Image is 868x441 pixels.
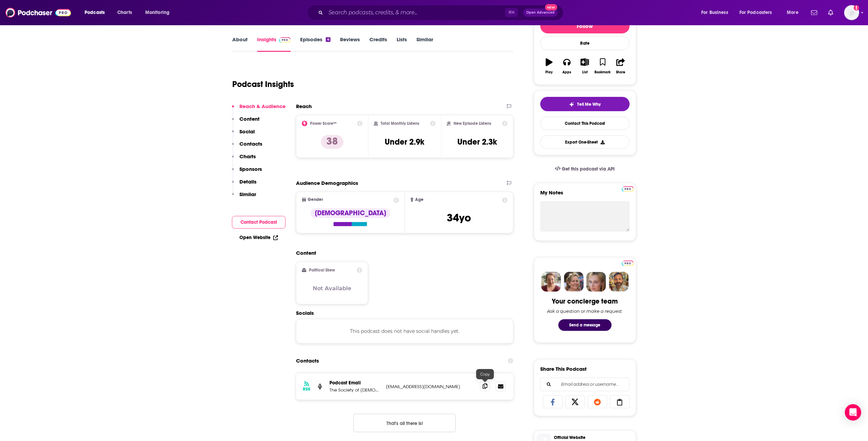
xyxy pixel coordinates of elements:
input: Email address or username... [546,378,624,391]
button: tell me why sparkleTell Me Why [540,97,630,111]
a: Share on Reddit [588,395,607,408]
a: Lists [397,36,407,52]
span: ⌘ K [505,8,518,17]
span: Age [415,197,424,202]
div: Search podcasts, credits, & more... [313,5,570,20]
h3: Under 2.9k [385,137,424,147]
p: The Society of [DEMOGRAPHIC_DATA] Scientists [329,387,381,393]
h2: Contacts [296,354,319,367]
p: Sponsors [239,166,262,172]
label: My Notes [540,189,630,201]
img: Podchaser Pro [279,37,291,43]
span: Open Advanced [526,11,555,14]
span: Gender [308,197,323,202]
h2: Content [296,250,508,256]
button: Apps [558,54,576,78]
img: Jules Profile [586,272,606,292]
h3: Not Available [313,285,351,292]
button: Social [232,128,255,141]
span: Tell Me Why [577,102,601,107]
h2: Political Skew [309,268,335,273]
div: Rate [540,36,630,50]
button: Similar [232,191,256,204]
div: Ask a question or make a request. [547,308,623,314]
div: Copy [476,369,494,379]
p: Details [239,178,256,185]
button: open menu [735,7,782,18]
button: Nothing here. [353,414,456,432]
span: New [545,4,557,11]
h3: Under 2.3k [457,137,497,147]
a: Show notifications dropdown [825,7,836,18]
a: About [232,36,248,52]
p: Podcast Email [329,380,381,386]
span: More [787,8,798,17]
button: Content [232,116,260,128]
button: open menu [782,7,807,18]
a: Credits [369,36,387,52]
a: Pro website [622,185,634,192]
button: Bookmark [594,54,612,78]
img: User Profile [844,5,859,20]
h2: New Episode Listens [454,121,491,126]
div: Apps [562,70,571,74]
a: Get this podcast via API [549,161,620,177]
span: Monitoring [145,8,170,17]
p: Social [239,128,255,135]
img: Podchaser - Follow, Share and Rate Podcasts [5,6,71,19]
a: Charts [113,7,136,18]
a: Reviews [340,36,360,52]
button: open menu [696,7,737,18]
div: Search followers [540,378,630,391]
span: Logged in as EllaRoseMurphy [844,5,859,20]
div: Share [616,70,625,74]
p: Reach & Audience [239,103,285,109]
button: Show profile menu [844,5,859,20]
img: Podchaser Pro [622,186,634,192]
button: open menu [141,7,178,18]
button: List [576,54,593,78]
a: Share on X/Twitter [565,395,585,408]
button: Follow [540,18,630,33]
div: Bookmark [594,70,610,74]
p: Content [239,116,260,122]
a: Pro website [622,260,634,266]
button: Sponsors [232,166,262,178]
h2: Total Monthly Listens [381,121,419,126]
button: Open AdvancedNew [523,9,558,17]
a: Share on Facebook [543,395,563,408]
a: Open Website [239,235,278,240]
div: List [582,70,588,74]
a: Similar [416,36,433,52]
div: Open Intercom Messenger [845,404,861,421]
a: Copy Link [610,395,630,408]
div: This podcast does not have social handles yet. [296,319,514,343]
img: tell me why sparkle [569,102,574,107]
button: open menu [80,7,114,18]
span: 34 yo [447,211,471,224]
button: Share [612,54,629,78]
button: Reach & Audience [232,103,285,116]
h3: Share This Podcast [540,366,587,372]
button: Contact Podcast [232,216,285,229]
h2: Socials [296,310,514,316]
button: Charts [232,153,256,166]
div: [DEMOGRAPHIC_DATA] [311,208,390,218]
img: Barbara Profile [564,272,584,292]
img: Podchaser Pro [622,261,634,266]
a: Contact This Podcast [540,117,630,130]
button: Play [540,54,558,78]
span: Podcasts [85,8,105,17]
button: Contacts [232,141,262,153]
h2: Reach [296,103,312,109]
svg: Email not verified [854,5,859,11]
button: Export One-Sheet [540,135,630,149]
img: Jon Profile [609,272,629,292]
img: Sydney Profile [541,272,561,292]
span: For Podcasters [739,8,772,17]
div: Your concierge team [552,297,618,306]
div: Play [545,70,553,74]
input: Search podcasts, credits, & more... [326,7,505,18]
span: Get this podcast via API [562,166,615,172]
